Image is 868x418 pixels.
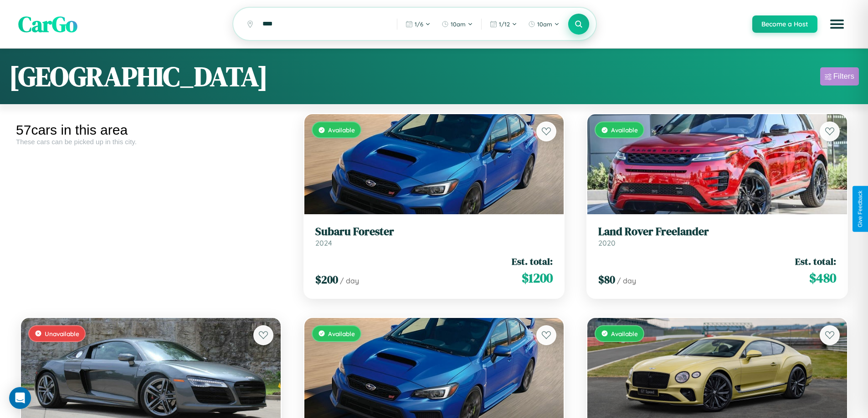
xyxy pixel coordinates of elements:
[9,387,31,409] div: Open Intercom Messenger
[752,15,817,33] button: Become a Host
[9,58,268,95] h1: [GEOGRAPHIC_DATA]
[328,330,355,337] span: Available
[598,225,836,238] h3: Land Rover Freelander
[524,17,564,31] button: 10am
[537,20,552,28] span: 10am
[16,122,286,138] div: 57 cars in this area
[315,272,338,287] span: $ 200
[598,272,615,287] span: $ 80
[401,17,435,31] button: 1/6
[328,126,355,134] span: Available
[611,126,638,134] span: Available
[340,276,359,285] span: / day
[45,330,79,337] span: Unavailable
[499,20,510,28] span: 1 / 12
[315,225,553,238] h3: Subaru Forester
[824,11,850,37] button: Open menu
[315,225,553,247] a: Subaru Forester2024
[18,9,77,39] span: CarGo
[611,330,638,337] span: Available
[617,276,636,285] span: / day
[857,191,863,227] div: Give Feedback
[833,72,854,81] div: Filters
[485,17,522,31] button: 1/12
[451,20,466,28] span: 10am
[820,67,859,86] button: Filters
[795,255,836,268] span: Est. total:
[809,269,836,287] span: $ 480
[437,17,478,31] button: 10am
[315,238,332,247] span: 2024
[598,238,616,247] span: 2020
[522,269,553,287] span: $ 1200
[512,255,553,268] span: Est. total:
[16,138,286,146] div: These cars can be picked up in this city.
[415,20,423,28] span: 1 / 6
[598,225,836,247] a: Land Rover Freelander2020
